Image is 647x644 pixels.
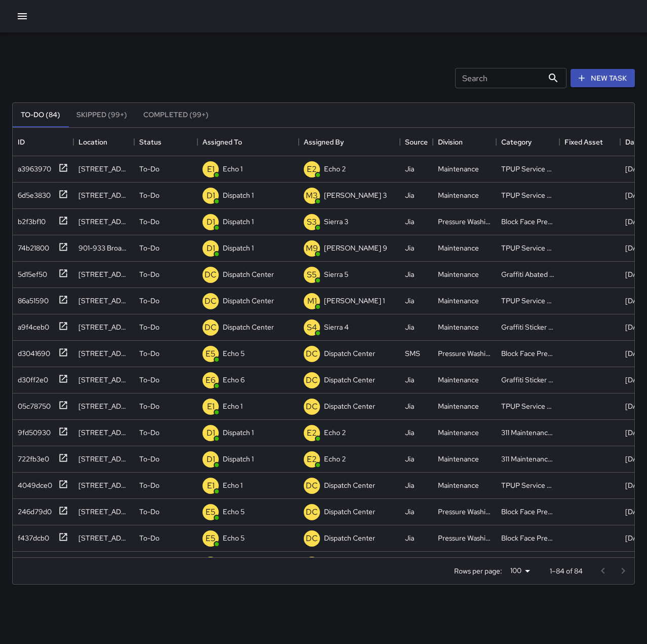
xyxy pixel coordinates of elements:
[223,322,274,332] p: Dispatch Center
[324,296,385,306] p: [PERSON_NAME] 1
[501,348,554,359] div: Block Face Pressure Washed
[223,375,245,385] p: Echo 6
[307,216,317,228] p: S3
[223,348,245,359] p: Echo 5
[78,243,129,253] div: 901-933 Broadway
[433,128,496,156] div: Division
[501,296,554,306] div: TPUP Service Requested
[506,563,534,578] div: 100
[324,190,387,200] p: [PERSON_NAME] 3
[207,216,215,228] p: D1
[14,265,47,279] div: 5d15ef50
[405,322,414,332] div: Jia
[139,507,159,517] p: To-Do
[324,427,346,438] p: Echo 2
[78,269,129,279] div: 337 19th Street
[139,348,159,359] p: To-Do
[14,292,49,306] div: 86a51590
[78,401,129,411] div: 1201 Franklin Street
[501,164,554,174] div: TPUP Service Requested
[307,269,317,281] p: S5
[438,401,479,411] div: Maintenance
[223,164,242,174] p: Echo 1
[438,243,479,253] div: Maintenance
[324,401,375,411] p: Dispatch Center
[78,217,129,227] div: 1200 Broadway
[550,566,583,576] p: 1–84 of 84
[405,533,414,543] div: Jia
[223,401,242,411] p: Echo 1
[501,480,554,490] div: TPUP Service Requested
[438,269,479,279] div: Maintenance
[139,322,159,332] p: To-Do
[501,322,554,332] div: Graffiti Sticker Abated Small
[135,103,217,127] button: Completed (99+)
[405,507,414,517] div: Jia
[139,269,159,279] p: To-Do
[223,427,254,438] p: Dispatch 1
[68,103,135,127] button: Skipped (99+)
[324,375,375,385] p: Dispatch Center
[14,371,48,385] div: d30ff2e0
[438,533,491,543] div: Pressure Washing
[324,164,346,174] p: Echo 2
[139,296,159,306] p: To-Do
[571,69,635,88] button: New Task
[78,454,129,464] div: 435 19th Street
[139,401,159,411] p: To-Do
[400,128,433,156] div: Source
[14,318,49,332] div: a9f4ceb0
[223,507,245,517] p: Echo 5
[14,529,49,543] div: f437dcb0
[139,217,159,227] p: To-Do
[207,401,215,413] p: E1
[306,348,318,360] p: DC
[405,296,414,306] div: Jia
[14,344,50,359] div: d3041690
[78,190,129,200] div: 901 Franklin Street
[78,296,129,306] div: 1701 Broadway
[203,128,242,156] div: Assigned To
[501,401,554,411] div: TPUP Service Requested
[223,269,274,279] p: Dispatch Center
[14,186,51,200] div: 6d5e3830
[207,427,215,439] p: D1
[405,217,414,227] div: Jia
[139,427,159,438] p: To-Do
[405,269,414,279] div: Jia
[405,454,414,464] div: Jia
[324,217,348,227] p: Sierra 3
[197,128,299,156] div: Assigned To
[13,128,73,156] div: ID
[559,128,620,156] div: Fixed Asset
[18,128,25,156] div: ID
[438,348,491,359] div: Pressure Washing
[207,163,215,175] p: E1
[501,243,554,253] div: TPUP Service Requested
[306,480,318,492] p: DC
[438,217,491,227] div: Pressure Washing
[438,296,479,306] div: Maintenance
[501,217,554,227] div: Block Face Pressure Washed
[78,322,129,332] div: 415 24th Street
[139,533,159,543] p: To-Do
[306,190,318,202] p: M3
[78,533,129,543] div: 338 24th Street
[78,128,107,156] div: Location
[405,348,420,359] div: SMS
[205,269,217,281] p: DC
[501,190,554,200] div: TPUP Service Requested
[207,453,215,466] p: D1
[405,164,414,174] div: Jia
[14,555,53,569] div: 44006b50
[438,190,479,200] div: Maintenance
[78,164,129,174] div: 1624 Franklin Street
[139,480,159,490] p: To-Do
[324,507,375,517] p: Dispatch Center
[223,296,274,306] p: Dispatch Center
[14,476,52,490] div: 4049dce0
[73,128,134,156] div: Location
[223,243,254,253] p: Dispatch 1
[405,401,414,411] div: Jia
[206,532,216,545] p: E5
